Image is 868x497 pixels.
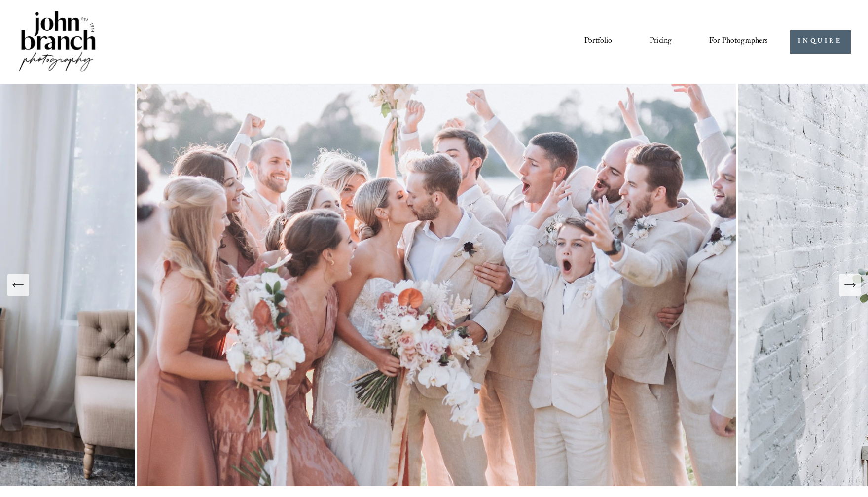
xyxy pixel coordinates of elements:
button: Next Slide [839,274,861,296]
img: John Branch IV Photography [17,9,97,75]
button: Previous Slide [7,274,29,296]
span: For Photographers [709,34,768,49]
a: Pricing [650,34,672,50]
a: folder dropdown [709,34,768,50]
img: A wedding party celebrating outdoors, featuring a bride and groom kissing amidst cheering bridesm... [135,84,738,486]
a: Portfolio [584,34,612,50]
a: INQUIRE [790,30,851,54]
